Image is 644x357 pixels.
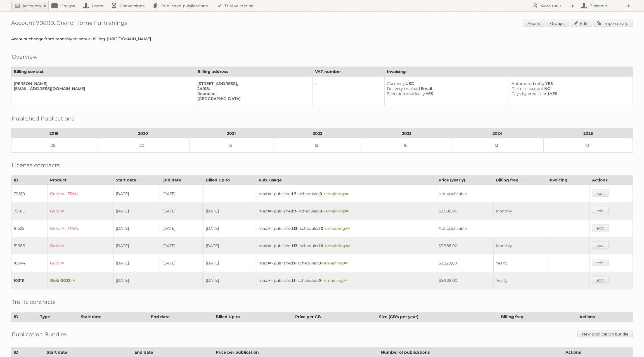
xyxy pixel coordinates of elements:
[48,185,113,203] td: Gold ∞ - TRIAL
[494,254,546,272] td: Yearly
[256,254,436,272] td: max: - published: - scheduled: -
[294,191,296,196] strong: 7
[197,91,308,96] div: Roanoke,
[512,81,628,86] div: YES
[78,312,148,322] th: Start date
[512,81,545,86] span: Automated retry:
[256,185,436,203] td: max: - published: - scheduled: -
[592,242,609,249] a: edit
[436,185,589,203] td: Not applicable.
[14,81,190,86] div: [PERSON_NAME]
[11,20,633,28] h1: Account 70800: Grand Home Furnishings
[494,202,546,220] td: Monthly
[312,77,384,106] td: –
[160,202,203,220] td: [DATE]
[11,129,97,138] th: 2019
[203,202,256,220] td: [DATE]
[344,261,347,266] strong: ∞
[577,312,633,322] th: Actions
[48,175,113,185] th: Product
[377,312,499,322] th: Size (GB's per year)
[113,272,160,289] td: [DATE]
[11,312,38,322] th: ID
[523,20,544,27] a: Audits
[195,67,312,77] th: Billing address
[11,254,48,272] td: 100441
[273,129,362,138] th: 2022
[494,175,546,185] th: Billing freq.
[451,138,544,153] td: 12
[512,91,628,96] div: YES
[321,226,323,231] strong: 0
[203,220,256,237] td: [DATE]
[11,138,97,153] td: 26
[48,202,113,220] td: Gold ∞
[362,138,451,153] td: 16
[544,129,633,138] th: 2025
[189,129,273,138] th: 2021
[344,278,347,283] strong: ∞
[268,209,271,214] strong: ∞
[11,202,48,220] td: 79815
[387,91,426,96] span: Send automatically:
[592,276,609,283] a: edit
[541,3,569,9] h2: More tools
[323,278,347,283] span: remaining:
[436,202,494,220] td: $3.588,00
[499,312,577,322] th: Billing freq.
[11,220,48,237] td: 81525
[11,67,195,77] th: Billing contact
[273,138,362,153] td: 12
[203,237,256,254] td: [DATE]
[113,185,160,203] td: [DATE]
[294,226,297,231] strong: 13
[325,226,350,231] span: remaining:
[160,254,203,272] td: [DATE]
[256,237,436,254] td: max: - published: - scheduled: -
[11,36,633,41] div: Account change from monthly to annual billing. [URL][DOMAIN_NAME]
[256,202,436,220] td: max: - published: - scheduled: -
[512,91,550,96] span: Pays by credit card:
[160,220,203,237] td: [DATE]
[345,191,349,196] strong: ∞
[362,129,451,138] th: 2023
[592,224,609,231] a: edit
[319,209,322,214] strong: 0
[48,220,113,237] td: Gold ∞ - TRIAL
[544,138,633,153] td: 10
[97,129,189,138] th: 2020
[436,254,494,272] td: $3.229,00
[11,175,48,185] th: ID
[37,312,78,322] th: Type
[318,278,321,283] strong: 0
[494,272,546,289] td: Yearly
[256,175,436,185] th: Pub. usage
[324,209,349,214] span: remaining:
[512,86,544,91] span: Partner account:
[387,86,421,91] span: Delivery method:
[592,259,609,266] a: edit
[293,312,377,322] th: Price per GB
[387,91,505,96] div: YES
[203,254,256,272] td: [DATE]
[113,220,160,237] td: [DATE]
[14,86,190,91] div: [EMAIL_ADDRESS][DOMAIN_NAME]
[546,175,589,185] th: Invoicing
[324,191,349,196] span: remaining:
[436,175,494,185] th: Price (yearly)
[387,81,505,86] div: USD
[12,161,60,169] h2: License contracts
[148,312,213,322] th: End date
[387,81,406,86] span: Currency:
[387,86,505,91] div: Email
[12,53,37,61] h2: Overview
[346,243,350,248] strong: ∞
[321,243,323,248] strong: 0
[325,243,350,248] span: remaining:
[160,175,203,185] th: End date
[570,20,592,27] a: Edit
[48,272,113,289] td: Gold-2023 ∞
[256,272,436,289] td: max: - published: - scheduled: -
[197,96,308,101] div: [GEOGRAPHIC_DATA]
[589,175,633,185] th: Actions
